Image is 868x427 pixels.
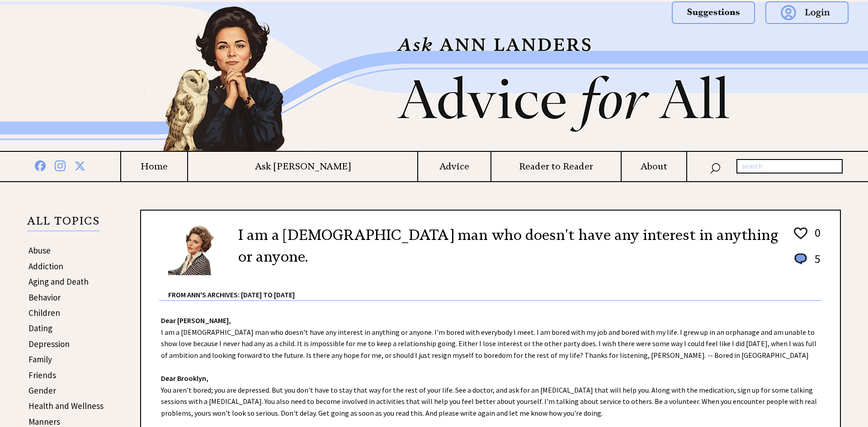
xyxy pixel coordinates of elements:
img: search_nav.png [710,161,721,174]
strong: Dear Brooklyn, [161,374,208,383]
img: header2b_v1.png [108,2,759,151]
a: Family [28,354,52,365]
a: Addiction [28,261,63,272]
td: 5 [810,251,821,275]
a: Children [28,307,60,318]
img: instagram%20blue.png [55,159,66,171]
a: Depression [28,338,70,349]
img: message_round%201.png [793,252,809,266]
img: right_new2.png [759,2,764,151]
img: login.png [765,1,849,24]
img: x%20blue.png [75,159,85,171]
a: Health and Wellness [28,400,104,411]
div: From Ann's Archives: [DATE] to [DATE] [168,276,822,300]
a: Advice [418,161,491,172]
img: Ann6%20v2%20small.png [168,224,225,275]
a: Manners [28,416,60,427]
a: Aging and Death [28,276,89,287]
img: heart_outline%201.png [793,225,809,241]
a: Ask [PERSON_NAME] [188,161,417,172]
td: 0 [810,225,821,250]
a: Dating [28,323,52,333]
p: ALL TOPICS [27,216,100,231]
a: Home [121,161,187,172]
img: suggestions.png [672,1,755,24]
strong: Dear [PERSON_NAME], [161,316,231,325]
a: About [622,161,686,172]
img: facebook%20blue.png [35,159,46,171]
a: Gender [28,385,56,396]
a: Reader to Reader [491,161,621,172]
a: Abuse [28,245,51,256]
input: search [736,159,843,174]
h2: I am a [DEMOGRAPHIC_DATA] man who doesn't have any interest in anything or anyone. [238,224,779,267]
a: Behavior [28,292,61,303]
a: Friends [28,370,56,380]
